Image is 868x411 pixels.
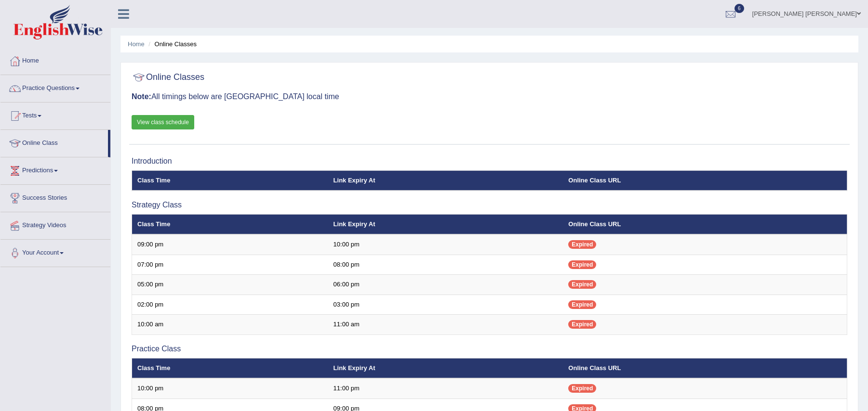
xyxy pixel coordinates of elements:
span: Expired [568,384,596,393]
td: 11:00 am [328,315,563,335]
th: Link Expiry At [328,170,563,191]
span: Expired [568,320,596,329]
th: Class Time [132,170,328,191]
th: Online Class URL [563,170,847,191]
span: Expired [568,260,596,269]
a: Predictions [0,157,110,181]
th: Online Class URL [563,358,847,378]
h3: Practice Class [132,345,847,353]
td: 10:00 am [132,315,328,335]
td: 10:00 pm [328,234,563,255]
td: 06:00 pm [328,275,563,295]
td: 05:00 pm [132,275,328,295]
span: 6 [734,4,744,13]
td: 10:00 pm [132,378,328,398]
h3: All timings below are [GEOGRAPHIC_DATA] local time [132,92,847,101]
a: Online Class [0,130,108,154]
td: 07:00 pm [132,255,328,275]
b: Note: [132,92,151,101]
span: Expired [568,300,596,309]
span: Expired [568,280,596,289]
h3: Strategy Class [132,201,847,209]
span: Expired [568,240,596,249]
a: Tests [0,103,110,127]
a: Home [128,40,145,48]
a: Your Account [0,240,110,264]
th: Link Expiry At [328,358,563,378]
a: Practice Questions [0,75,110,99]
th: Link Expiry At [328,214,563,234]
th: Online Class URL [563,214,847,234]
td: 03:00 pm [328,295,563,315]
a: View class schedule [132,115,194,129]
th: Class Time [132,214,328,234]
th: Class Time [132,358,328,378]
td: 09:00 pm [132,234,328,255]
h2: Online Classes [132,70,204,85]
td: 08:00 pm [328,255,563,275]
h3: Introduction [132,157,847,166]
td: 11:00 pm [328,378,563,398]
a: Home [0,48,110,72]
li: Online Classes [146,39,197,49]
td: 02:00 pm [132,295,328,315]
a: Success Stories [0,185,110,209]
a: Strategy Videos [0,212,110,236]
